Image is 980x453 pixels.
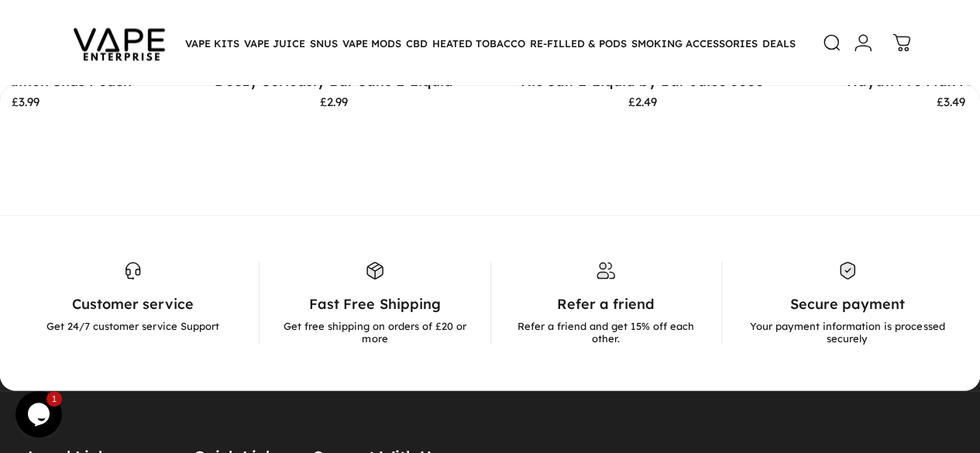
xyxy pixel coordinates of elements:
[937,96,965,108] span: £3.49
[280,295,469,313] p: Fast Free Shipping
[430,26,528,59] summary: HEATED TOBACCO
[12,96,40,108] span: £3.99
[340,26,404,59] summary: VAPE MODS
[308,26,340,59] summary: SNUS
[50,6,189,79] img: Vape Enterprise
[28,295,239,313] p: Customer service
[183,26,798,59] nav: Primary
[404,26,430,59] summary: CBD
[183,26,242,59] summary: VAPE KITS
[320,96,348,108] span: £2.99
[885,26,919,60] a: 0 items
[528,26,629,59] summary: RE-FILLED & PODS
[628,96,657,108] span: £2.49
[15,391,65,438] iframe: chat widget
[511,295,700,313] p: Refer a friend
[742,295,952,313] p: Secure payment
[28,319,239,331] p: Get 24/7 customer service Support
[760,26,798,59] a: DEALS
[629,26,760,59] summary: SMOKING ACCESSORIES
[242,26,308,59] summary: VAPE JUICE
[280,319,469,344] p: Get free shipping on orders of £20 or more
[742,319,952,344] p: Your payment information is processed securely
[511,319,700,344] p: Refer a friend and get 15% off each other.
